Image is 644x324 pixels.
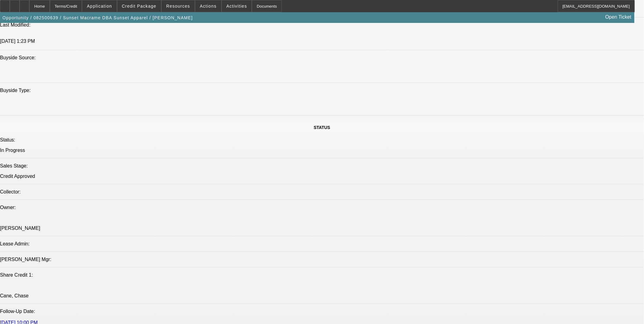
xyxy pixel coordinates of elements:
[82,0,116,12] button: Application
[222,0,252,12] button: Activities
[87,4,112,9] span: Application
[314,125,330,130] span: STATUS
[162,0,195,12] button: Resources
[2,15,193,20] span: Opportunity / 082500639 / Sunset Macrame DBA Sunset Apparel / [PERSON_NAME]
[117,0,161,12] button: Credit Package
[603,12,634,22] a: Open Ticket
[195,0,221,12] button: Actions
[122,4,156,9] span: Credit Package
[166,4,190,9] span: Resources
[226,4,247,9] span: Activities
[200,4,217,9] span: Actions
